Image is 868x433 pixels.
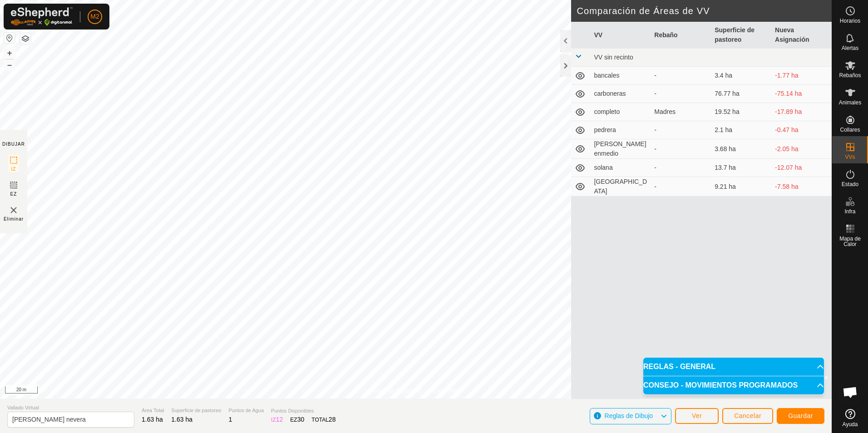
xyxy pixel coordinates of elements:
span: Animales [839,100,861,105]
span: Infra [844,209,855,214]
div: Madres [654,107,707,117]
span: Eliminar [4,216,24,222]
h2: Comparación de Áreas de VV [577,5,832,16]
td: -0.47 ha [771,121,832,139]
div: TOTAL [311,415,335,424]
span: Cancelar [734,412,761,419]
td: -1.77 ha [771,67,832,85]
span: Área Total [142,407,164,414]
td: 3.4 ha [711,67,771,85]
th: VV [590,22,651,49]
span: Superficie de pastoreo [171,407,221,414]
td: 3.68 ha [711,139,771,159]
div: - [654,89,707,98]
button: Cancelar [722,408,773,424]
div: EZ [290,415,304,424]
span: Ayuda [843,422,858,427]
span: 28 [329,416,336,423]
span: Ver [692,412,702,419]
button: + [4,48,15,59]
span: REGLAS - GENERAL [643,363,715,370]
p-accordion-header: CONSEJO - MOVIMIENTOS PROGRAMADOS [643,376,824,394]
div: - [654,163,707,172]
td: solana [590,159,651,177]
span: Guardar [788,412,813,419]
span: EZ [10,191,17,197]
div: - [654,71,707,80]
span: VVs [845,154,855,160]
th: Superficie de pastoreo [711,22,771,49]
span: Collares [840,127,860,133]
td: completo [590,103,651,121]
span: Alertas [842,45,858,51]
a: Contáctenos [432,387,463,395]
button: Ver [675,408,719,424]
th: Rebaño [651,22,711,49]
span: CONSEJO - MOVIMIENTOS PROGRAMADOS [643,382,798,389]
span: Puntos Disponibles [271,407,335,415]
span: IZ [11,166,16,172]
button: Restablecer Mapa [4,33,15,44]
th: Nueva Asignación [771,22,832,49]
img: VV [8,205,19,216]
span: 12 [276,416,283,423]
td: [GEOGRAPHIC_DATA] [590,177,651,197]
td: carboneras [590,85,651,103]
a: Ayuda [832,405,868,431]
span: 1 [228,416,232,423]
span: Puntos de Agua [228,407,264,414]
span: M2 [90,12,99,21]
div: IZ [271,415,283,424]
span: 1.63 ha [142,416,163,423]
td: -75.14 ha [771,85,832,103]
td: -2.05 ha [771,139,832,159]
span: Horarios [840,18,860,24]
span: Mapa de Calor [834,236,866,247]
td: bancales [590,67,651,85]
td: -7.58 ha [771,177,832,197]
span: 30 [297,416,305,423]
span: Reglas de Dibujo [605,412,653,419]
span: Vallado Virtual [7,404,134,412]
div: - [654,125,707,135]
span: 1.63 ha [171,416,192,423]
td: -17.89 ha [771,103,832,121]
p-accordion-header: REGLAS - GENERAL [643,358,824,376]
td: -12.07 ha [771,159,832,177]
td: 13.7 ha [711,159,771,177]
td: [PERSON_NAME] enmedio [590,139,651,159]
a: Política de Privacidad [369,387,421,395]
span: VV sin recinto [594,54,633,61]
td: 19.52 ha [711,103,771,121]
td: 76.77 ha [711,85,771,103]
div: - [654,144,707,154]
td: 9.21 ha [711,177,771,197]
button: Guardar [777,408,824,424]
td: 2.1 ha [711,121,771,139]
button: – [4,59,15,70]
td: pedrera [590,121,651,139]
button: Capas del Mapa [20,33,31,44]
span: Estado [842,182,858,187]
a: Chat abierto [837,379,864,406]
div: DIBUJAR [2,141,25,148]
span: Rebaños [839,73,861,78]
img: Logo Gallagher [11,7,73,26]
div: - [654,182,707,192]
